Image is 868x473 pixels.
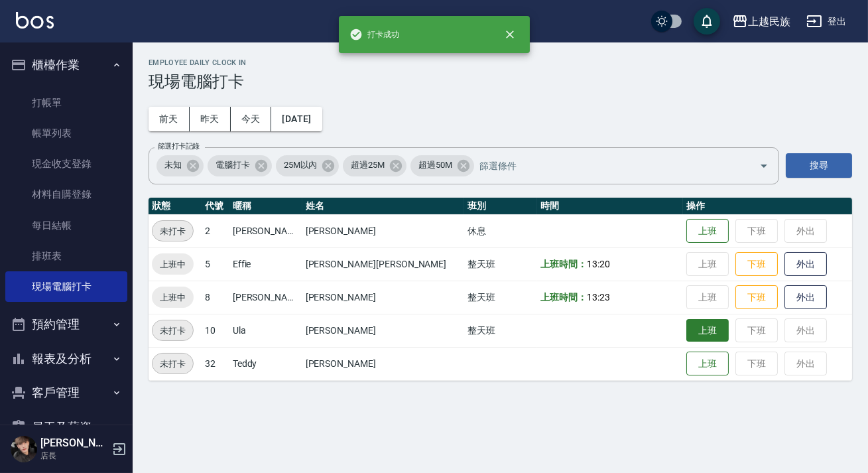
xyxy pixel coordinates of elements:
[464,314,537,347] td: 整天班
[202,214,229,247] td: 2
[5,342,127,376] button: 報表及分析
[735,285,778,310] button: 下班
[156,155,204,176] div: 未知
[149,198,202,215] th: 狀態
[202,281,229,314] td: 8
[753,155,775,176] button: Open
[786,153,852,178] button: 搜尋
[495,20,525,49] button: close
[276,159,326,172] span: 25M以內
[464,214,537,247] td: 休息
[208,155,272,176] div: 電腦打卡
[5,48,127,82] button: 櫃檯作業
[686,319,729,342] button: 上班
[16,12,54,29] img: Logo
[152,257,194,271] span: 上班中
[343,159,393,172] span: 超過25M
[202,314,229,347] td: 10
[784,285,827,310] button: 外出
[5,375,127,410] button: 客戶管理
[11,436,37,462] img: Person
[686,219,729,243] button: 上班
[410,155,474,176] div: 超過50M
[5,241,127,271] a: 排班表
[784,252,827,277] button: 外出
[202,347,229,380] td: 32
[410,159,460,172] span: 超過50M
[149,107,190,131] button: 前天
[302,198,465,215] th: 姓名
[158,141,200,151] label: 篩選打卡記錄
[735,252,778,277] button: 下班
[302,214,465,247] td: [PERSON_NAME]
[229,214,302,247] td: [PERSON_NAME]
[5,307,127,342] button: 預約管理
[5,179,127,210] a: 材料自購登錄
[464,281,537,314] td: 整天班
[229,314,302,347] td: Ula
[271,107,322,131] button: [DATE]
[229,281,302,314] td: [PERSON_NAME]
[537,198,683,215] th: 時間
[349,28,400,41] span: 打卡成功
[156,159,190,172] span: 未知
[208,159,258,172] span: 電腦打卡
[476,154,736,177] input: 篩選條件
[276,155,340,176] div: 25M以內
[5,88,127,118] a: 打帳單
[231,107,272,131] button: 今天
[686,352,729,376] button: 上班
[343,155,406,176] div: 超過25M
[464,198,537,215] th: 班別
[748,13,790,30] div: 上越民族
[540,259,587,269] b: 上班時間：
[587,259,610,269] span: 13:20
[149,58,852,67] h2: Employee Daily Clock In
[302,281,465,314] td: [PERSON_NAME]
[202,247,229,281] td: 5
[5,271,127,302] a: 現場電腦打卡
[5,210,127,241] a: 每日結帳
[40,450,108,462] p: 店長
[5,118,127,149] a: 帳單列表
[153,324,193,338] span: 未打卡
[153,224,193,238] span: 未打卡
[229,247,302,281] td: Effie
[801,9,852,34] button: 登出
[5,149,127,179] a: 現金收支登錄
[5,410,127,444] button: 員工及薪資
[40,437,108,450] h5: [PERSON_NAME]
[464,247,537,281] td: 整天班
[229,347,302,380] td: Teddy
[727,8,796,35] button: 上越民族
[152,291,194,304] span: 上班中
[540,292,587,303] b: 上班時間：
[683,198,852,215] th: 操作
[149,72,852,91] h3: 現場電腦打卡
[587,292,610,303] span: 13:23
[190,107,231,131] button: 昨天
[302,347,465,380] td: [PERSON_NAME]
[202,198,229,215] th: 代號
[302,314,465,347] td: [PERSON_NAME]
[302,247,465,281] td: [PERSON_NAME][PERSON_NAME]
[229,198,302,215] th: 暱稱
[694,8,720,34] button: save
[153,357,193,371] span: 未打卡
